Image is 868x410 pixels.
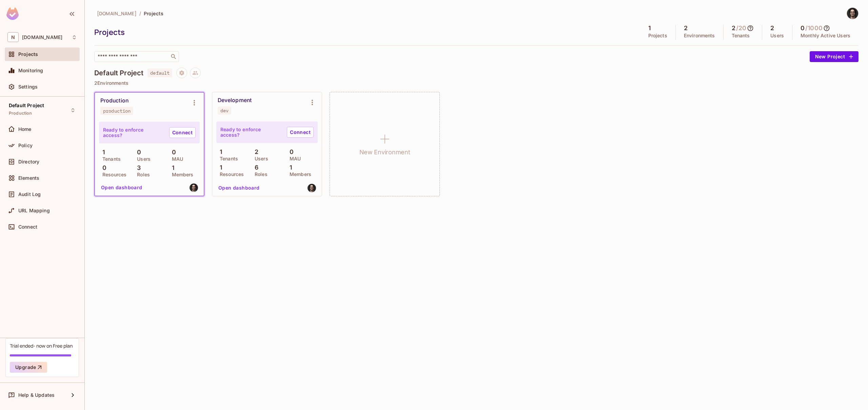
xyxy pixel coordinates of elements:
span: Policy [18,143,33,148]
p: Roles [134,172,150,177]
p: Members [169,172,194,177]
button: Environment settings [188,96,201,110]
p: 2 Environments [94,80,859,86]
p: Members [286,172,311,177]
div: Projects [94,27,637,37]
span: Home [18,126,32,132]
img: SReyMgAAAABJRU5ErkJggg== [6,7,19,20]
span: Elements [18,175,39,181]
p: Tenants [732,33,750,38]
span: Projects [144,10,163,17]
span: [DOMAIN_NAME] [97,10,137,17]
p: 1 [286,164,292,171]
p: 0 [169,149,176,156]
p: Resources [99,172,126,177]
button: Open dashboard [98,182,145,193]
div: Development [218,97,252,104]
p: 1 [216,164,222,171]
p: Tenants [99,156,121,162]
span: Project settings [176,71,187,77]
span: Monitoring [18,68,43,73]
div: production [103,108,131,114]
a: Connect [287,127,314,138]
p: 0 [99,164,106,171]
h5: 0 [801,25,805,32]
p: MAU [286,156,301,161]
p: 3 [134,164,141,171]
img: francis.pion@nesto.ca [190,183,198,192]
h5: 2 [732,25,735,32]
span: Connect [18,224,37,230]
div: Trial ended- now on Free plan [10,343,73,349]
span: Projects [18,52,38,57]
p: 1 [99,149,105,156]
img: Francis Pion [847,8,858,19]
span: Audit Log [18,192,41,197]
p: 1 [216,149,222,155]
p: 0 [134,149,141,156]
p: Projects [648,33,667,38]
span: Workspace: nesto.ca [22,35,62,40]
button: New Project [810,51,859,62]
span: URL Mapping [18,208,50,213]
p: Tenants [216,156,238,161]
p: Environments [684,33,715,38]
span: Directory [18,159,39,164]
p: Users [251,156,268,161]
button: Upgrade [10,362,47,373]
h5: 2 [770,25,774,32]
h5: / 20 [736,25,746,32]
h5: 2 [684,25,688,32]
span: Production [9,111,32,116]
p: Users [134,156,151,162]
p: Users [770,33,784,38]
a: Connect [169,127,196,138]
p: Monthly Active Users [801,33,850,38]
span: default [147,69,172,77]
p: 6 [251,164,258,171]
p: Ready to enforce access? [103,127,164,138]
div: dev [220,108,229,113]
div: Production [100,97,129,104]
p: Roles [251,172,268,177]
button: Environment settings [305,96,319,109]
button: Open dashboard [216,182,262,193]
span: N [7,32,19,42]
p: 2 [251,149,258,155]
span: Help & Updates [18,392,55,398]
p: MAU [169,156,183,162]
p: 0 [286,149,294,155]
p: 1 [169,164,174,171]
li: / [139,10,141,17]
h1: New Environment [359,147,410,157]
h5: / 1000 [805,25,823,32]
p: Resources [216,172,244,177]
span: Settings [18,84,38,90]
h4: Default Project [94,69,143,77]
h5: 1 [648,25,651,32]
img: francis.pion@nesto.ca [308,184,316,192]
span: Default Project [9,103,44,108]
p: Ready to enforce access? [220,127,281,138]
